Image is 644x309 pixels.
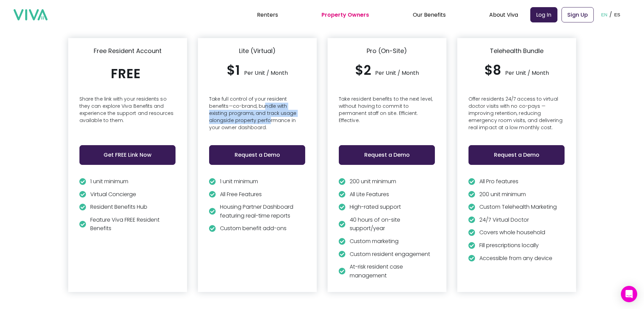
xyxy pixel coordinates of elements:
[209,224,216,233] img: green circle check
[468,228,475,237] img: green circle check
[468,96,565,133] p: Offer residents 24/7 access to virtual doctor visits with no co-pays — improving retention, reduc...
[479,177,518,186] p: All Pro features
[468,177,475,186] img: green circle check
[227,62,240,79] h3: $1
[220,190,262,199] p: All Free Features
[79,177,86,186] img: green circle check
[468,216,475,224] img: green circle check
[79,145,176,165] button: Get FREE Link Now
[94,46,162,55] p: Free Resident Account
[468,145,565,165] button: Request a Demo
[468,254,475,263] img: green circle check
[413,6,446,23] div: Our Benefits
[339,96,435,133] p: Take resident benefits to the next level, without having to commit to permanent staff on site. Ef...
[468,190,475,199] img: green circle check
[612,4,622,25] button: ES
[79,203,86,211] img: green circle check
[490,46,544,55] p: Telehealth Bundle
[367,46,407,55] p: Pro (On-Site)
[489,6,518,23] div: About Viva
[479,203,557,211] p: Custom Telehealth Marketing
[350,203,401,211] p: High-rated support
[484,62,501,79] h3: $8
[79,96,176,133] p: Share the link with your residents so they can explore Viva Benefits and experience the support a...
[239,46,276,55] p: Lite (Virtual)
[350,216,436,233] p: 40 hours of on-site support/year
[479,254,552,263] p: Accessible from any device
[90,203,147,211] p: Resident Benefits Hub
[350,190,389,199] p: All Lite Features
[79,216,86,233] img: green circle check
[90,190,136,199] p: Virtual Concierge
[338,203,346,211] img: green circle check
[209,96,305,133] p: Take full control of your resident benefits—co-brand, bundle with existing programs, and track us...
[350,250,430,259] p: Custom resident engagement
[209,190,216,199] img: green circle check
[479,216,529,224] p: 24/7 Virtual Doctor
[599,4,610,25] button: EN
[209,145,305,165] button: Request a Demo
[220,203,306,220] p: Housing Partner Dashboard featuring real-time reports
[350,177,396,186] p: 200 unit minimum
[355,62,371,79] h3: $2
[209,177,216,186] img: green circle check
[111,65,141,83] h3: FREE
[505,68,549,78] p: Per Unit / Month
[468,241,475,250] img: green circle check
[562,7,594,22] a: Sign Up
[209,141,305,161] a: Request a Demo
[339,141,435,161] a: Request a Demo
[338,190,346,199] img: green circle check
[209,203,216,220] img: green circle check
[338,177,346,186] img: green circle check
[90,177,128,186] p: 1 unit minimum
[338,216,346,233] img: green circle check
[338,237,346,246] img: green circle check
[350,237,399,246] p: Custom marketing
[621,286,637,302] div: Open Intercom Messenger
[244,68,288,78] p: Per Unit / Month
[338,250,346,259] img: green circle check
[339,145,435,165] button: Request a Demo
[338,262,346,280] img: green circle check
[468,141,565,161] a: Request a Demo
[479,190,526,199] p: 200 unit minimum
[479,241,539,250] p: Fill prescriptions locally
[14,9,48,21] img: viva
[375,68,419,78] p: Per Unit / Month
[90,216,176,233] p: Feature Viva FREE Resident Benefits
[79,141,176,161] a: Get FREE Link Now
[257,11,278,19] a: Renters
[220,177,258,186] p: 1 unit minimum
[321,11,369,19] a: Property Owners
[609,10,612,20] p: /
[468,203,475,211] img: green circle check
[479,228,545,237] p: Covers whole household
[350,262,436,280] p: At-risk resident case management
[530,7,557,22] a: Log In
[79,190,86,199] img: green circle check
[220,224,287,233] p: Custom benefit add-ons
